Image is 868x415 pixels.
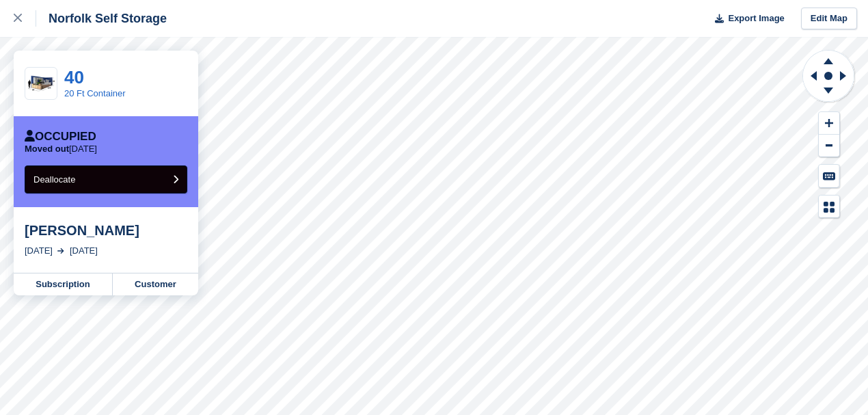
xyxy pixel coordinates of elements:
button: Keyboard Shortcuts [819,165,839,187]
button: Map Legend [819,196,839,218]
span: Moved out [25,144,69,154]
img: arrow-right-light-icn-cde0832a797a2874e46488d9cf13f60e5c3a73dbe684e267c42b8395dfbc2abf.svg [57,248,64,254]
button: Zoom In [819,112,839,135]
div: [PERSON_NAME] [25,222,187,239]
button: Deallocate [25,165,187,193]
div: Occupied [25,130,96,144]
div: [DATE] [70,244,98,258]
p: [DATE] [25,144,97,155]
a: 20 Ft Container [64,88,126,98]
span: Export Image [728,12,784,25]
a: 40 [64,67,84,88]
a: Customer [113,273,198,295]
img: 20-ft-container%20(18).jpg [25,72,57,96]
div: [DATE] [25,244,53,258]
a: Subscription [14,273,113,295]
button: Export Image [707,8,785,30]
a: Edit Map [801,8,857,30]
span: Deallocate [33,174,75,185]
div: Norfolk Self Storage [36,10,167,27]
button: Zoom Out [819,135,839,157]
